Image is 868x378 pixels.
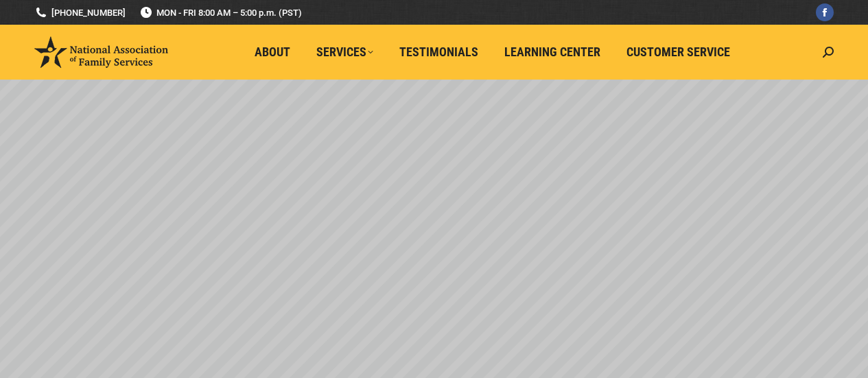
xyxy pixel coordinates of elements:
[316,45,373,60] span: Services
[34,36,168,68] img: National Association of Family Services
[245,39,300,65] a: About
[495,39,610,65] a: Learning Center
[255,45,290,60] span: About
[139,6,302,19] span: MON - FRI 8:00 AM – 5:00 p.m. (PST)
[399,45,478,60] span: Testimonials
[626,45,730,60] span: Customer Service
[504,45,600,60] span: Learning Center
[617,39,740,65] a: Customer Service
[390,39,488,65] a: Testimonials
[34,6,126,19] a: [PHONE_NUMBER]
[816,3,834,21] a: Facebook page opens in new window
